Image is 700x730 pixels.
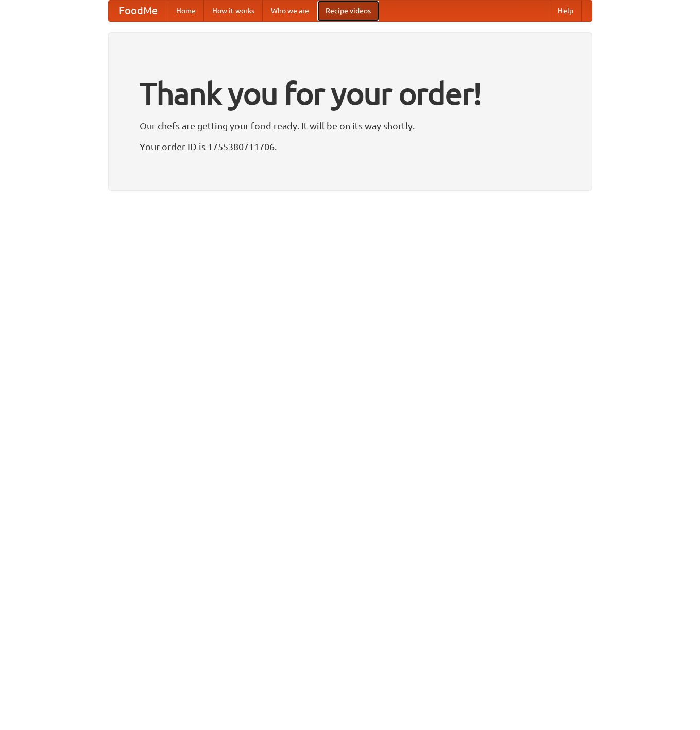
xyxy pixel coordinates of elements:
[109,1,168,21] a: FoodMe
[204,1,263,21] a: How it works
[168,1,204,21] a: Home
[550,1,582,21] a: Help
[140,139,561,154] p: Your order ID is 1755380711706.
[140,118,561,134] p: Our chefs are getting your food ready. It will be on its way shortly.
[140,69,561,118] h1: Thank you for your order!
[263,1,317,21] a: Who we are
[317,1,379,21] a: Recipe videos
